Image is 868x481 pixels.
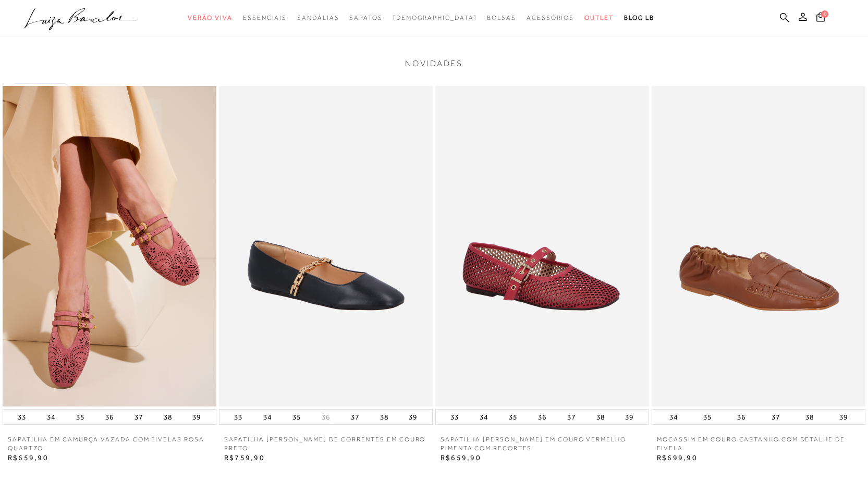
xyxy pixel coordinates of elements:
[73,410,88,424] button: 35
[836,410,851,424] button: 39
[231,410,246,424] button: 33
[349,8,382,28] a: categoryNavScreenReaderText
[527,8,574,28] a: categoryNavScreenReaderText
[297,14,339,21] span: Sandálias
[441,453,481,462] span: R$659,90
[813,11,828,26] button: 0
[652,435,865,453] a: MOCASSIM EM COURO CASTANHO COM DETALHE DE FIVELA
[102,410,117,424] button: 36
[243,14,287,21] span: Essenciais
[768,410,783,424] button: 37
[406,410,420,424] button: 39
[487,8,516,28] a: categoryNavScreenReaderText
[593,410,608,424] button: 38
[260,410,275,424] button: 34
[476,410,491,424] button: 34
[527,14,574,21] span: Acessórios
[622,410,637,424] button: 39
[377,410,392,424] button: 38
[535,410,549,424] button: 36
[393,14,477,21] span: [DEMOGRAPHIC_DATA]
[8,453,48,462] span: R$659,90
[700,410,715,424] button: 35
[188,14,233,21] span: Verão Viva
[652,86,865,406] img: MOCASSIM EM COURO CASTANHO COM DETALHE DE FIVELA
[219,86,433,406] img: SAPATILHA MARY JANE DE CORRENTES EM COURO PRETO
[319,412,333,422] button: 36
[219,435,433,453] a: SAPATILHA [PERSON_NAME] DE CORRENTES EM COURO PRETO
[3,435,216,453] a: SAPATILHA EM CAMURÇA VAZADA COM FIVELAS ROSA QUARTZO
[506,410,520,424] button: 35
[297,8,339,28] a: categoryNavScreenReaderText
[131,410,146,424] button: 37
[802,410,817,424] button: 38
[243,8,287,28] a: categoryNavScreenReaderText
[584,8,614,28] a: categoryNavScreenReaderText
[3,86,216,406] img: SAPATILHA EM CAMURÇA VAZADA COM FIVELAS ROSA QUARTZO
[435,86,649,406] img: SAPATILHA MARY JANE EM COURO VERMELHO PIMENTA COM RECORTES
[487,14,516,21] span: Bolsas
[447,410,462,424] button: 33
[348,410,362,424] button: 37
[624,8,654,28] a: BLOG LB
[584,14,614,21] span: Outlet
[224,453,265,462] span: R$759,90
[624,14,654,21] span: BLOG LB
[393,8,477,28] a: noSubCategoriesText
[734,410,749,424] button: 36
[15,410,29,424] button: 33
[666,410,681,424] button: 34
[435,435,649,453] a: SAPATILHA [PERSON_NAME] EM COURO VERMELHO PIMENTA COM RECORTES
[161,410,175,424] button: 38
[44,410,58,424] button: 34
[188,8,233,28] a: categoryNavScreenReaderText
[657,453,698,462] span: R$699,90
[289,410,304,424] button: 35
[821,10,828,18] span: 0
[189,410,204,424] button: 39
[349,14,382,21] span: Sapatos
[564,410,579,424] button: 37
